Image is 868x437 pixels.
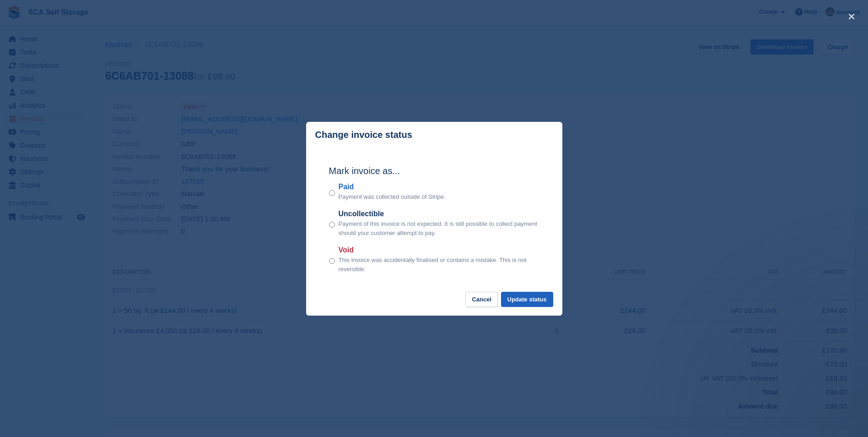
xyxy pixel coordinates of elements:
[339,208,539,219] label: Uncollectible
[315,130,412,140] p: Change invoice status
[844,9,859,24] button: close
[339,192,446,202] p: Payment was collected outside of Stripe.
[501,292,553,307] button: Update status
[339,181,446,192] label: Paid
[465,292,498,307] button: Cancel
[339,256,539,273] p: This invoice was accidentally finalised or contains a mistake. This is not reversible.
[329,164,539,178] h2: Mark invoice as...
[339,245,539,256] label: Void
[339,219,539,237] p: Payment of this invoice is not expected. It is still possible to collect payment should your cust...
